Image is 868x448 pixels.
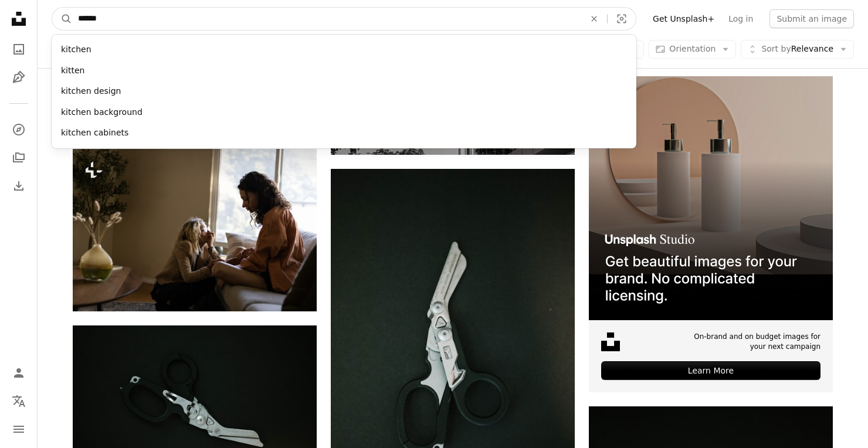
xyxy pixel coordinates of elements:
[601,332,620,351] img: file-1631678316303-ed18b8b5cb9cimage
[761,43,833,55] span: Relevance
[7,389,30,413] button: Language
[7,66,30,89] a: Illustrations
[581,8,607,30] button: Clear
[52,8,72,30] button: Search Unsplash
[73,225,317,235] a: a couple of women sitting on top of a couch
[649,40,736,59] button: Orientation
[331,346,575,357] a: a pair of scissors sitting on top of a table
[52,60,636,82] div: kitten
[73,149,317,311] img: a couple of women sitting on top of a couch
[52,81,636,102] div: kitchen design
[589,76,833,320] img: file-1715714113747-b8b0561c490eimage
[686,332,820,352] span: On-brand and on budget images for your next campaign
[646,9,721,28] a: Get Unsplash+
[7,361,30,385] a: Log in / Sign up
[721,9,760,28] a: Log in
[52,102,636,123] div: kitchen background
[7,7,30,33] a: Home — Unsplash
[52,123,636,144] div: kitchen cabinets
[7,174,30,198] a: Download History
[7,146,30,169] a: Collections
[601,361,820,380] div: Learn More
[769,9,854,28] button: Submit an image
[73,402,317,412] a: a pair of scissors sitting on top of a table
[7,418,30,441] button: Menu
[608,8,636,30] button: Visual search
[589,76,833,392] a: On-brand and on budget images for your next campaignLearn More
[52,39,636,60] div: kitchen
[7,118,30,141] a: Explore
[52,7,636,30] form: Find visuals sitewide
[7,38,30,61] a: Photos
[669,44,716,53] span: Orientation
[761,44,791,53] span: Sort by
[741,40,854,59] button: Sort byRelevance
